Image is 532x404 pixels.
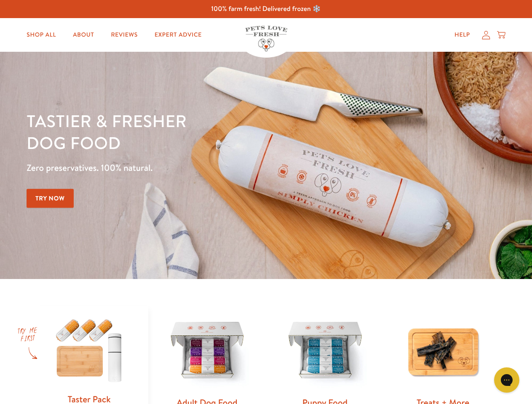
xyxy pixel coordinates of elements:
[245,26,287,51] img: Pets Love Fresh
[448,27,477,43] a: Help
[104,27,144,43] a: Reviews
[27,189,74,208] a: Try Now
[66,27,101,43] a: About
[148,27,209,43] a: Expert Advice
[490,364,524,396] iframe: Gorgias live chat messenger
[20,27,63,43] a: Shop All
[27,110,346,154] h1: Tastier & fresher dog food
[27,160,346,175] p: Zero preservatives. 100% natural.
